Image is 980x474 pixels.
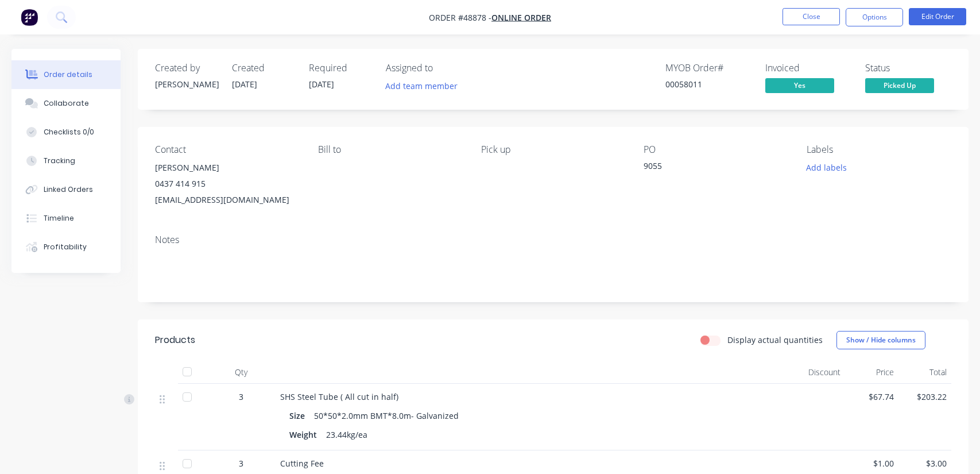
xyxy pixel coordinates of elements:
div: Profitability [44,242,87,252]
img: Factory [21,9,38,26]
button: Add labels [800,160,853,175]
span: [DATE] [309,79,334,90]
div: Size [289,407,309,424]
div: Invoiced [765,63,851,74]
span: Picked Up [865,78,934,93]
div: Total [898,361,951,384]
div: 9055 [644,160,787,176]
div: Pick up [481,144,626,155]
button: Linked Orders [11,175,121,204]
div: MYOB Order # [665,63,752,74]
span: [DATE] [232,79,257,90]
span: SHS Steel Tube ( All cut in half) [280,391,398,402]
div: Products [155,333,195,347]
span: $203.22 [903,391,947,403]
span: $3.00 [903,457,947,469]
div: Price [845,361,898,384]
div: [PERSON_NAME] [155,160,300,176]
div: Required [309,63,372,74]
button: Picked Up [865,78,934,95]
div: Assigned to [386,63,501,74]
div: Status [865,63,951,74]
div: 50*50*2.0mm BMT*8.0m- Galvanized [309,407,463,424]
span: Order #48878 - [429,12,491,23]
button: Profitability [11,233,121,261]
div: Bill to [318,144,463,155]
div: 0437 414 915 [155,176,300,192]
button: Add team member [386,78,464,94]
span: Cutting Fee [280,458,324,469]
button: Tracking [11,147,121,175]
span: 3 [239,391,243,403]
div: 00058011 [665,78,752,90]
button: Close [783,8,840,25]
div: [PERSON_NAME]0437 414 915[EMAIL_ADDRESS][DOMAIN_NAME] [155,160,300,208]
div: Collaborate [44,98,89,109]
div: Notes [155,234,951,245]
div: Discount [792,361,845,384]
button: Show / Hide columns [836,331,925,349]
button: Options [846,8,903,26]
div: Checklists 0/0 [44,127,94,137]
a: Online Order [491,12,551,23]
div: Created by [155,63,218,74]
button: Add team member [379,78,464,94]
span: Yes [765,78,834,93]
button: Edit Order [909,8,966,25]
div: PO [644,144,788,155]
div: Timeline [44,213,74,223]
div: [EMAIL_ADDRESS][DOMAIN_NAME] [155,192,300,208]
div: 23.44kg/ea [321,426,372,443]
span: $67.74 [850,391,893,403]
div: Qty [207,361,276,384]
button: Checklists 0/0 [11,118,121,147]
button: Timeline [11,204,121,233]
div: [PERSON_NAME] [155,78,218,90]
div: Tracking [44,156,75,166]
span: 3 [239,457,243,469]
button: Order details [11,60,121,89]
div: Linked Orders [44,184,93,195]
div: Created [232,63,295,74]
label: Display actual quantities [727,334,823,346]
div: Weight [289,426,321,443]
div: Order details [44,70,92,80]
div: Labels [807,144,951,155]
div: Contact [155,144,300,155]
span: $1.00 [850,457,893,469]
button: Collaborate [11,89,121,118]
